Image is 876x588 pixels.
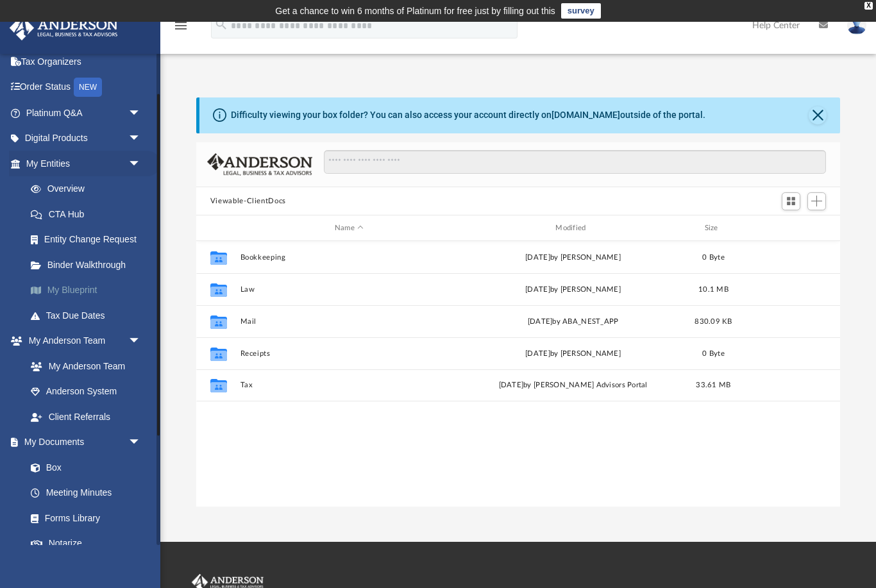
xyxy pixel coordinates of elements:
[18,505,147,531] a: Forms Library
[231,108,705,122] div: Difficulty viewing your box folder? You can also access your account directly on outside of the p...
[324,150,827,174] input: Search files and folders
[128,328,154,355] span: arrow_drop_down
[745,223,834,234] div: id
[464,252,682,264] div: [DATE] by [PERSON_NAME]
[552,110,620,120] a: [DOMAIN_NAME]
[18,353,147,379] a: My Anderson Team
[18,176,160,202] a: Overview
[782,192,801,210] button: Switch to Grid View
[240,382,458,390] button: Tax
[809,106,827,124] button: Close
[18,531,154,557] a: Notarize
[275,3,555,19] div: Get a chance to win 6 months of Platinum for free just by filling out this
[18,278,160,303] a: My Blueprint
[240,285,458,294] button: Law
[18,303,160,328] a: Tax Due Dates
[695,318,732,325] span: 830.09 KB
[464,380,682,391] div: [DATE] by [PERSON_NAME] Advisors Portal
[696,382,730,389] span: 33.61 MB
[240,349,458,358] button: Receipts
[128,430,154,456] span: arrow_drop_down
[173,18,189,33] i: menu
[464,316,682,328] div: [DATE] by ABA_NEST_APP
[210,196,286,207] button: Viewable-ClientDocs
[18,252,160,278] a: Binder Walkthrough
[9,126,160,151] a: Digital Productsarrow_drop_down
[9,74,160,101] a: Order StatusNEW
[18,404,154,430] a: Client Referrals
[9,430,154,455] a: My Documentsarrow_drop_down
[18,455,147,480] a: Box
[9,328,154,354] a: My Anderson Teamarrow_drop_down
[464,284,682,296] div: [DATE] by [PERSON_NAME]
[128,151,154,177] span: arrow_drop_down
[196,241,840,507] div: grid
[18,201,160,227] a: CTA Hub
[239,223,458,234] div: Name
[18,227,160,253] a: Entity Change Request
[240,253,458,262] button: Bookkeeping
[807,192,827,210] button: Add
[214,17,228,31] i: search
[18,379,154,405] a: Anderson System
[847,16,866,35] img: User Pic
[864,2,873,10] div: close
[702,350,725,357] span: 0 Byte
[128,100,154,126] span: arrow_drop_down
[561,3,601,19] a: survey
[464,223,682,234] div: Modified
[698,286,729,293] span: 10.1 MB
[128,126,154,152] span: arrow_drop_down
[6,15,122,40] img: Anderson Advisors Platinum Portal
[687,223,739,234] div: Size
[9,100,160,126] a: Platinum Q&Aarrow_drop_down
[9,49,160,74] a: Tax Organizers
[173,24,189,33] a: menu
[9,151,160,176] a: My Entitiesarrow_drop_down
[240,317,458,326] button: Mail
[74,78,102,97] div: NEW
[702,254,725,261] span: 0 Byte
[464,348,682,360] div: [DATE] by [PERSON_NAME]
[202,223,234,234] div: id
[18,480,154,506] a: Meeting Minutes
